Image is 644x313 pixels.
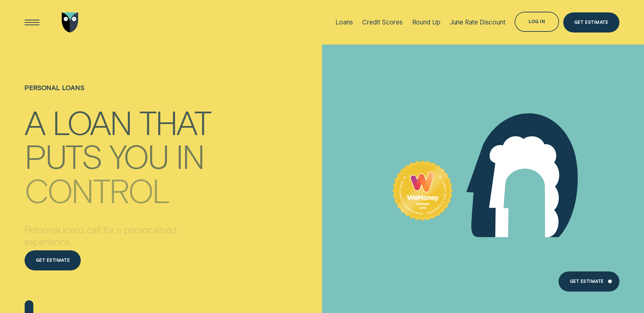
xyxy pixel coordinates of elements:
p: Personal loans call for a personalised experience. [24,224,218,248]
div: that [139,106,211,137]
div: A [24,106,45,137]
div: Credit Scores [362,18,403,26]
div: June Rate Discount [450,18,505,26]
div: Loans [335,18,353,26]
a: Get Estimate [558,271,619,292]
div: you [109,140,168,171]
img: Wisr [62,12,78,33]
button: Log in [515,12,559,32]
h4: A loan that puts you in control [24,103,218,196]
div: puts [24,140,101,171]
a: Get Estimate [563,12,620,33]
button: Open Menu [22,12,42,33]
div: in [176,140,204,171]
h1: Personal loans [24,84,218,104]
a: Get estimate [24,250,81,270]
div: Round Up [412,18,441,26]
div: loan [52,106,131,137]
div: control [24,174,169,205]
